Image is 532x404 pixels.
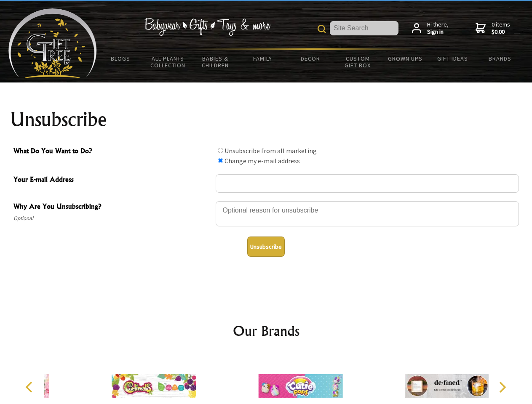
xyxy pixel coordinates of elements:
span: What Do You Want to Do? [13,146,211,158]
span: 0 items [492,21,510,36]
button: Unsubscribe [247,237,285,257]
input: Site Search [330,21,398,35]
a: Custom Gift Box [334,50,382,74]
strong: Sign in [427,28,449,36]
a: Hi there,Sign in [412,21,449,36]
span: Why Are You Unsubscribing? [13,201,211,213]
a: 0 items$0.00 [476,21,510,36]
button: Next [493,378,511,396]
img: Babywear - Gifts - Toys & more [144,18,270,36]
a: Grown Ups [381,50,429,67]
a: Gift Ideas [429,50,476,67]
a: BLOGS [97,50,144,67]
a: All Plants Collection [144,50,192,74]
span: Your E-mail Address [13,174,211,186]
a: Decor [286,50,334,67]
img: Babyware - Gifts - Toys and more... [8,8,97,78]
a: Babies & Children [192,50,239,74]
textarea: Why Are You Unsubscribing? [216,201,519,226]
input: What Do You Want to Do? [218,158,223,163]
strong: $0.00 [492,28,510,36]
a: Brands [476,50,524,67]
h2: Our Brands [17,321,516,341]
input: What Do You Want to Do? [218,148,223,153]
button: Previous [21,378,40,396]
a: Family [239,50,287,67]
span: Optional [13,213,211,223]
span: Hi there, [427,21,449,36]
label: Change my e-mail address [225,157,300,165]
img: product search [318,25,326,33]
input: Your E-mail Address [216,174,519,193]
label: Unsubscribe from all marketing [225,146,317,155]
h1: Unsubscribe [10,109,522,130]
